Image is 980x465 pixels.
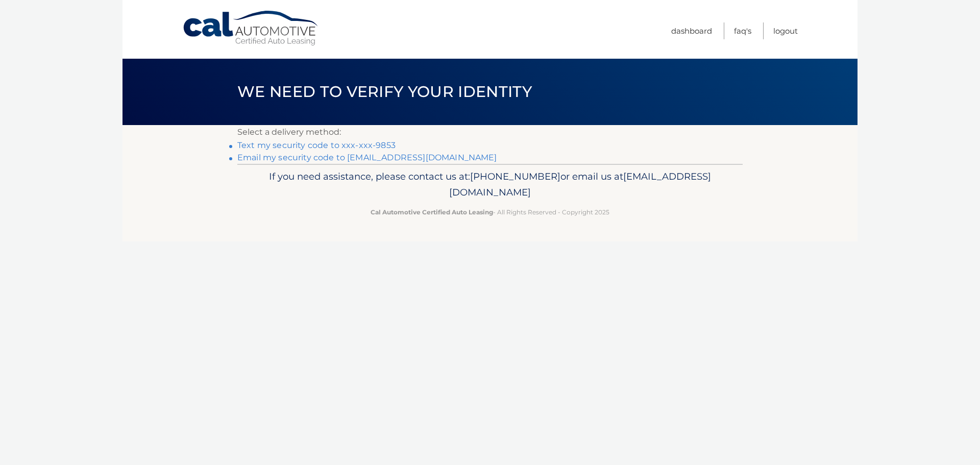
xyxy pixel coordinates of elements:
a: FAQ's [734,22,751,39]
a: Logout [773,22,798,39]
a: Email my security code to [EMAIL_ADDRESS][DOMAIN_NAME] [237,153,497,162]
p: Select a delivery method: [237,125,743,139]
a: Text my security code to xxx-xxx-9853 [237,140,396,150]
a: Dashboard [671,22,712,39]
span: [PHONE_NUMBER] [470,170,560,182]
a: Cal Automotive [182,10,320,46]
span: We need to verify your identity [237,82,532,101]
p: If you need assistance, please contact us at: or email us at [244,168,736,201]
p: - All Rights Reserved - Copyright 2025 [244,207,736,217]
strong: Cal Automotive Certified Auto Leasing [371,208,493,216]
